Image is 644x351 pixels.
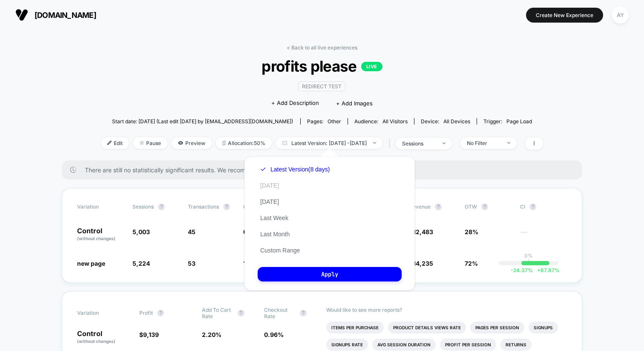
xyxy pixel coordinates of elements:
[223,203,230,210] button: ?
[528,259,529,265] p: |
[336,100,373,107] span: + Add Images
[258,230,292,238] button: Last Month
[77,330,131,345] p: Control
[526,8,603,23] button: Create New Experience
[373,142,376,144] img: end
[77,339,115,344] span: (without changes)
[443,142,446,144] img: end
[612,7,629,23] div: AY
[440,339,496,351] li: Profit Per Session
[157,310,164,316] button: ?
[202,307,233,319] span: Add To Cart Rate
[326,339,368,351] li: Signups Rate
[258,165,332,173] button: Latest Version(8 days)
[500,339,532,351] li: Returns
[287,44,357,51] a: < Back to all live experiences
[238,310,244,316] button: ?
[132,228,150,235] span: 5,003
[326,307,567,313] p: Would like to see more reports?
[511,267,533,273] span: -24.37 %
[388,322,466,334] li: Product Details Views Rate
[143,331,159,338] span: 9,139
[537,267,540,273] span: +
[77,260,105,267] span: new page
[483,118,532,125] div: Trigger:
[529,203,536,210] button: ?
[533,267,560,273] span: 67.87 %
[258,247,302,254] button: Custom Range
[326,322,384,334] li: Items Per Purchase
[465,203,512,210] span: OTW
[77,203,124,210] span: Variation
[481,203,488,210] button: ?
[372,339,436,351] li: Avg Session Duration
[172,137,212,149] span: Preview
[465,260,478,267] span: 72%
[524,252,533,259] p: 0%
[188,228,195,235] span: 45
[133,137,167,149] span: Pause
[507,142,510,144] img: end
[188,203,219,210] span: Transactions
[202,331,221,338] span: 2.20 %
[354,118,408,125] div: Audience:
[298,81,345,91] span: Redirect Test
[77,227,124,242] p: Control
[276,137,382,149] span: Latest Version: [DATE] - [DATE]
[506,118,532,125] span: Page Load
[216,137,272,149] span: Allocation: 50%
[112,118,293,125] span: Start date: [DATE] (Last edit [DATE] by [EMAIL_ADDRESS][DOMAIN_NAME])
[139,310,153,316] span: Profit
[258,214,291,222] button: Last Week
[465,228,478,235] span: 28%
[258,198,282,206] button: [DATE]
[467,140,501,146] div: No Filter
[107,141,112,145] img: edit
[34,11,96,20] span: [DOMAIN_NAME]
[443,118,470,125] span: all devices
[158,203,165,210] button: ?
[271,99,319,107] span: + Add Description
[140,141,144,145] img: end
[300,310,307,316] button: ?
[387,137,396,150] span: |
[77,307,124,319] span: Variation
[13,8,99,22] button: [DOMAIN_NAME]
[264,331,284,338] span: 0.96 %
[520,203,567,210] span: CI
[529,322,558,334] li: Signups
[470,322,524,334] li: Pages Per Session
[282,141,287,145] img: calendar
[402,140,436,147] div: sessions
[123,57,521,75] span: profits please
[222,141,226,145] img: rebalance
[435,203,442,210] button: ?
[188,260,195,267] span: 53
[258,267,402,281] button: Apply
[609,6,631,24] button: AY
[101,137,129,149] span: Edit
[414,118,477,125] span: Device:
[132,203,154,210] span: Sessions
[77,236,115,241] span: (without changes)
[264,307,296,319] span: Checkout Rate
[85,166,565,174] span: There are still no statistically significant results. We recommend waiting a few more days
[361,62,382,71] p: LIVE
[132,260,150,267] span: 5,224
[258,182,282,189] button: [DATE]
[382,118,408,125] span: All Visitors
[139,331,159,338] span: $
[15,9,28,21] img: Visually logo
[307,118,341,125] div: Pages:
[520,229,567,242] span: ---
[328,118,341,125] span: other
